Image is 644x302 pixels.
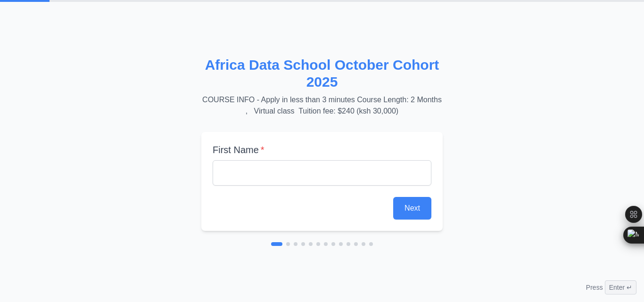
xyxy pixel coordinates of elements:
span: Enter ↵ [605,280,636,294]
h2: Africa Data School October Cohort 2025 [201,57,443,90]
p: COURSE INFO - Apply in less than 3 minutes Course Length: 2 Months , Virtual class Tuition fee: $... [201,94,443,117]
button: Next [393,197,431,220]
div: Press [586,280,636,294]
label: First Name [213,143,431,156]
